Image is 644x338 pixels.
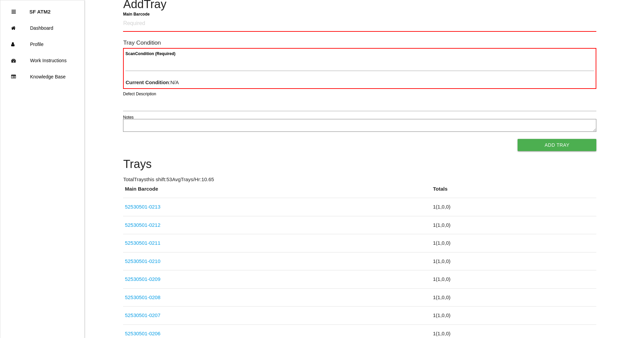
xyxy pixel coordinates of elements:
[125,258,160,264] a: 52530501-0210
[0,69,84,85] a: Knowledge Base
[431,307,597,325] td: 1 ( 1 , 0 , 0 )
[123,11,150,16] b: Main Barcode
[431,185,597,198] th: Totals
[0,36,84,52] a: Profile
[125,331,160,336] a: 52530501-0206
[125,294,160,300] a: 52530501-0208
[123,176,596,184] p: Total Trays this shift: 53 Avg Trays /Hr: 10.65
[431,234,597,252] td: 1 ( 1 , 0 , 0 )
[125,51,175,56] b: Scan Condition (Required)
[125,276,160,282] a: 52530501-0209
[123,185,431,198] th: Main Barcode
[125,79,169,85] b: Current Condition
[431,288,597,307] td: 1 ( 1 , 0 , 0 )
[518,139,596,151] button: Add Tray
[125,312,160,318] a: 52530501-0207
[123,40,596,46] h6: Tray Condition
[123,16,596,32] input: Required
[125,222,160,228] a: 52530501-0212
[123,114,134,120] label: Notes
[11,4,16,20] div: Close
[0,20,84,36] a: Dashboard
[431,270,597,289] td: 1 ( 1 , 0 , 0 )
[431,252,597,270] td: 1 ( 1 , 0 , 0 )
[123,158,596,171] h4: Trays
[125,204,160,210] a: 52530501-0213
[125,240,160,246] a: 52530501-0211
[431,198,597,216] td: 1 ( 1 , 0 , 0 )
[0,52,84,69] a: Work Instructions
[123,91,156,97] label: Defect Description
[431,216,597,234] td: 1 ( 1 , 0 , 0 )
[125,79,179,85] span: : N/A
[29,4,51,15] p: SF ATM2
